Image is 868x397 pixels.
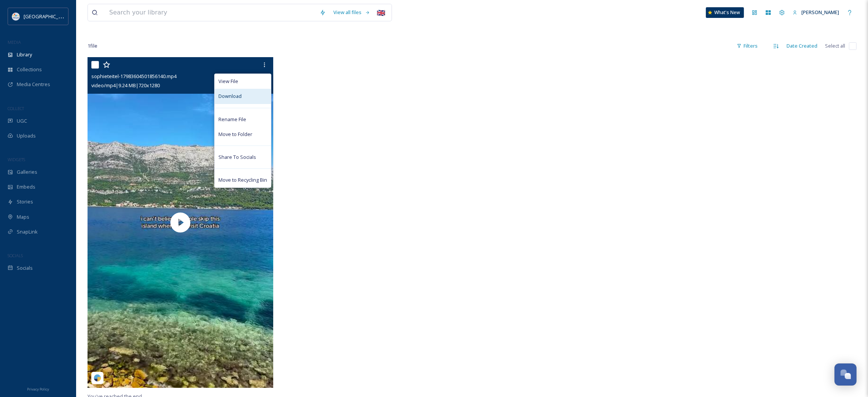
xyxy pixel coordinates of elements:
span: SnapLink [17,228,38,235]
span: MEDIA [8,39,21,45]
a: View all files [330,5,374,20]
span: Move to Folder [218,131,252,138]
span: sophieteitel-17983604501856140.mp4 [91,73,177,80]
span: SOCIALS [8,253,23,258]
span: 1 file [88,42,97,50]
a: [PERSON_NAME] [789,5,843,20]
input: Search your library [105,4,316,21]
span: Embeds [17,183,35,190]
button: Open Chat [835,363,857,386]
div: Filters [733,38,761,53]
span: COLLECT [8,106,24,111]
span: Maps [17,213,29,221]
span: Uploads [17,132,36,139]
span: WIDGETS [8,157,25,162]
span: Rename File [218,116,246,123]
span: Privacy Policy [27,387,49,392]
span: Media Centres [17,81,50,88]
img: snapsea-logo.png [94,374,101,382]
img: HTZ_logo_EN.svg [12,13,20,20]
span: View File [218,78,238,85]
span: Download [218,93,242,100]
span: [PERSON_NAME] [801,9,839,16]
img: thumbnail [88,57,273,388]
div: 🇬🇧 [374,6,388,19]
span: [GEOGRAPHIC_DATA] [24,13,72,20]
span: Stories [17,198,33,205]
span: Move to Recycling Bin [218,176,267,184]
span: video/mp4 | 9.24 MB | 720 x 1280 [91,82,160,89]
span: Select all [825,42,845,50]
a: What's New [706,7,744,18]
a: Privacy Policy [27,384,49,393]
div: Date Created [783,38,821,53]
span: UGC [17,117,27,125]
span: Socials [17,264,33,272]
span: Share To Socials [218,154,256,161]
span: Galleries [17,168,37,176]
span: Library [17,51,32,58]
span: Collections [17,66,42,73]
